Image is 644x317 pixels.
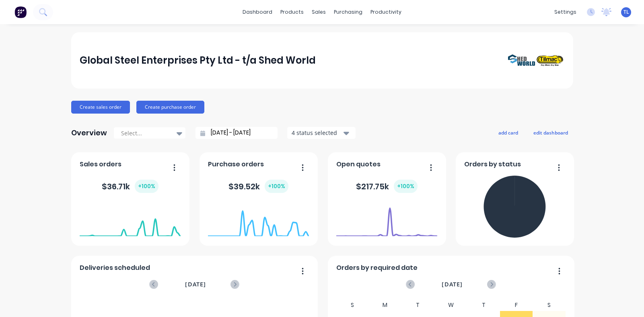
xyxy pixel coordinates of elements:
img: Factory [14,6,27,18]
button: 4 status selected [287,127,356,139]
div: S [336,299,369,311]
div: S [533,299,566,311]
div: + 100 % [135,180,158,193]
div: Global Steel Enterprises Pty Ltd - t/a Shed World [80,52,316,68]
span: Orders by status [464,160,521,169]
span: Purchase orders [208,160,264,169]
a: dashboard [239,6,276,18]
div: 4 status selected [292,128,342,137]
div: productivity [366,6,405,18]
div: $ 39.52k [228,180,288,193]
div: sales [308,6,330,18]
span: Deliveries scheduled [80,263,150,273]
div: F [500,299,533,311]
button: Create purchase order [136,101,204,114]
span: TL [623,8,629,16]
div: T [467,299,500,311]
div: settings [550,6,580,18]
button: edit dashboard [528,127,573,138]
div: Overview [71,125,107,141]
span: Open quotes [336,160,381,169]
div: M [369,299,402,311]
div: W [434,299,467,311]
div: $ 217.75k [356,180,418,193]
button: add card [493,127,523,138]
div: T [401,299,434,311]
div: purchasing [330,6,366,18]
div: $ 36.71k [102,180,158,193]
span: [DATE] [442,280,463,289]
span: [DATE] [185,280,206,289]
img: Global Steel Enterprises Pty Ltd - t/a Shed World [508,54,564,67]
div: + 100 % [394,180,418,193]
div: + 100 % [265,180,288,193]
div: products [276,6,308,18]
span: Sales orders [80,160,121,169]
button: Create sales order [71,101,130,114]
